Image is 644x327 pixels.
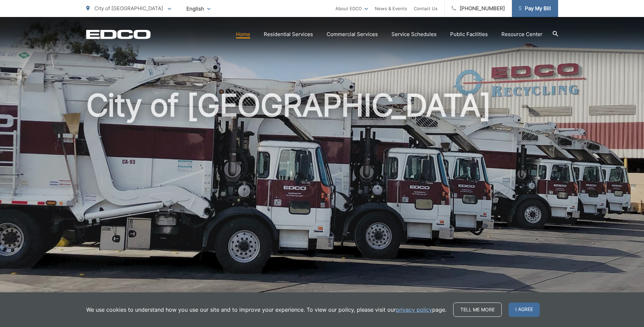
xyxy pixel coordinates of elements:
[519,4,551,13] span: Pay My Bill
[414,4,438,13] a: Contact Us
[86,30,151,39] a: EDCD logo. Return to the homepage.
[86,306,446,314] p: We use cookies to understand how you use our site and to improve your experience. To view our pol...
[94,5,163,12] span: City of [GEOGRAPHIC_DATA]
[264,30,313,38] a: Residential Services
[501,30,542,38] a: Resource Center
[391,30,437,38] a: Service Schedules
[335,4,368,13] a: About EDCO
[236,30,250,38] a: Home
[375,4,407,13] a: News & Events
[396,306,432,314] a: privacy policy
[453,303,502,317] a: Tell me more
[86,88,558,304] h1: City of [GEOGRAPHIC_DATA]
[327,30,378,38] a: Commercial Services
[450,30,488,38] a: Public Facilities
[509,303,540,317] span: I agree
[181,3,216,15] span: English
